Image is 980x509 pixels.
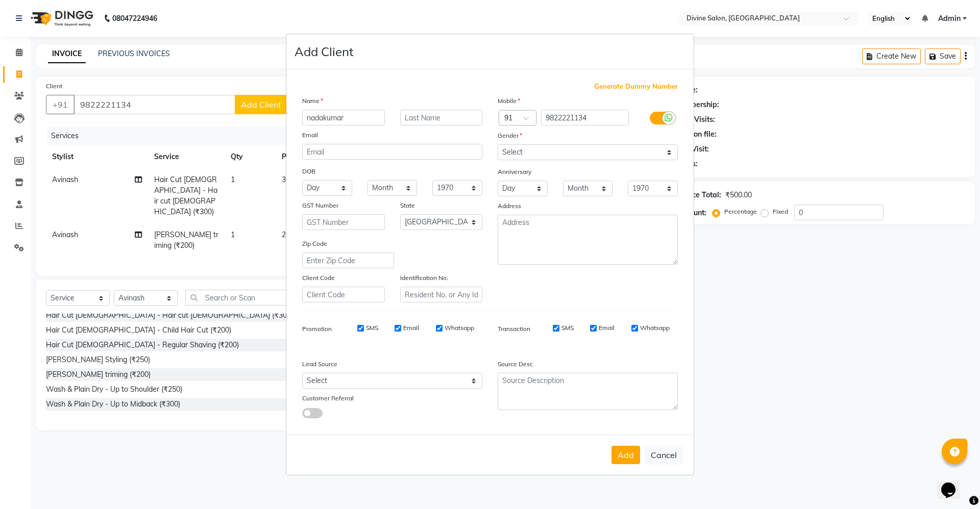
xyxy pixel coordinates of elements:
input: Email [302,144,482,160]
input: First Name [302,110,385,125]
label: State [400,201,415,210]
label: Email [302,131,318,140]
input: Mobile [541,110,629,125]
label: Address [498,201,521,211]
label: Name [302,96,323,106]
label: GST Number [302,201,338,210]
label: Zip Code [302,239,327,248]
label: Anniversary [498,167,531,176]
input: GST Number [302,214,385,230]
label: SMS [366,323,378,333]
label: Gender [498,131,522,140]
label: Mobile [498,96,520,106]
label: Whatsapp [445,323,474,333]
input: Client Code [302,287,385,302]
h4: Add Client [295,42,353,61]
button: Add [611,446,640,464]
label: Lead Source [302,360,337,369]
label: Email [599,323,615,333]
label: Identification No. [400,273,448,283]
button: Cancel [644,445,683,465]
label: Transaction [498,324,530,334]
input: Last Name [400,110,483,125]
label: Customer Referral [302,394,354,403]
iframe: chat widget [937,468,970,499]
label: DOB [302,167,315,176]
input: Enter Zip Code [302,252,394,268]
label: Client Code [302,273,335,283]
label: Email [403,323,419,333]
label: Source Desc [498,360,533,369]
label: SMS [561,323,574,333]
label: Whatsapp [640,323,670,333]
input: Resident No. or Any Id [400,287,483,302]
label: Promotion [302,324,332,334]
span: Generate Dummy Number [594,82,678,92]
